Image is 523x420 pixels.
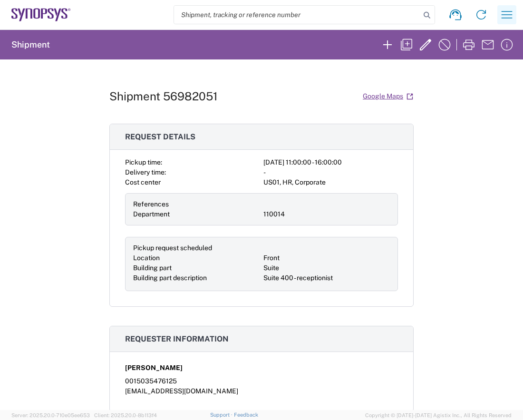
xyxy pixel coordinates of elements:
span: Request details [125,132,195,141]
span: Suite [263,264,279,272]
div: 110014 [263,209,390,219]
span: Building part [133,264,172,272]
div: Department [133,209,260,219]
span: Server: 2025.20.0-710e05ee653 [11,412,90,418]
h1: Shipment 56982051 [109,89,218,103]
span: Building part description [133,274,207,282]
input: Shipment, tracking or reference number [174,6,420,24]
div: [EMAIL_ADDRESS][DOMAIN_NAME] [125,386,398,396]
a: Feedback [234,412,258,418]
a: Google Maps [362,88,414,105]
div: 0015035476125 [125,376,398,386]
h2: Shipment [11,39,50,50]
a: Support [210,412,234,418]
span: Pickup request scheduled [133,244,212,252]
span: Pickup time: [125,158,162,166]
span: Delivery time: [125,168,166,176]
span: Copyright © [DATE]-[DATE] Agistix Inc., All Rights Reserved [365,411,512,420]
span: [PERSON_NAME] [125,363,183,373]
div: - [263,167,398,177]
span: Requester information [125,334,229,343]
div: Suite 400 - receptionist [263,273,390,283]
span: Cost center [125,178,161,186]
span: Location [133,254,160,262]
span: Front [263,254,280,262]
span: References [133,200,169,208]
span: Client: 2025.20.0-8b113f4 [94,412,157,418]
div: US01, HR, Corporate [263,177,398,187]
div: [DATE] 11:00:00 - 16:00:00 [263,157,398,167]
